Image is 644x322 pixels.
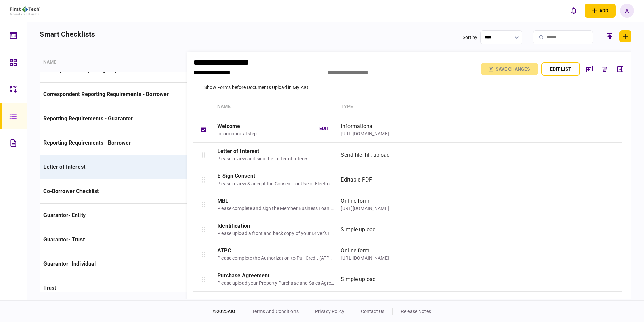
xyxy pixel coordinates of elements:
div: MBL [217,197,335,205]
button: open adding identity options [585,4,616,18]
div: Type [341,103,567,110]
div: Name [217,103,337,110]
button: a [620,4,634,18]
button: edit list [541,62,580,76]
div: Informational step [217,130,311,137]
span: Guarantor- Entity [43,212,86,218]
span: Trust [43,285,56,291]
div: Simple upload [341,226,567,234]
div: [URL][DOMAIN_NAME] [341,205,567,212]
button: edit [314,122,335,134]
div: Simple upload [341,275,567,283]
div: Letter of Interest [217,147,335,155]
div: Please review and sign the Letter of Interest. [217,155,335,162]
div: [URL][DOMAIN_NAME] [341,130,567,137]
div: E-Sign Consent [217,172,335,180]
span: Guarantor- Trust [43,236,84,243]
a: contact us [361,309,384,314]
span: Letter of Interest [43,164,85,170]
div: Identification [217,222,335,230]
div: Show Forms before Documents Upload in My AIO [204,84,308,91]
span: Reporting Requirements - Guarantor [43,115,133,122]
span: Guarantor- Individual [43,260,96,267]
div: Welcome [217,122,311,130]
a: privacy policy [315,309,344,314]
div: Send file, fill, upload [341,151,567,159]
div: Please upload your Property Purchase and Sales Agreement. [217,280,335,287]
button: open notifications list [567,4,581,18]
div: © 2025 AIO [213,308,244,315]
div: Informational [341,122,567,130]
span: Correspondent Reporting Requirements - Guarantor [43,67,171,73]
th: Name [40,52,209,72]
img: client company logo [10,6,40,15]
div: Editable PDF [341,176,567,184]
div: Please complete the Authorization to Pull Credit (ATPC). The form must be signed by all individua... [217,255,335,262]
div: Purchase Agreement [217,272,335,280]
a: terms and conditions [252,309,299,314]
div: Online form [341,247,567,255]
div: Sort by [463,34,478,41]
span: Reporting Requirements - Borrower [43,139,131,146]
div: Online form [341,197,567,205]
div: Please upload a front and back copy of your Driver's License. All authorized individual guarantor... [217,230,335,237]
span: Correspondent Reporting Requirements - Borrower [43,91,169,97]
div: [URL][DOMAIN_NAME] [341,255,567,262]
div: Please complete and sign the Member Business Loan Application (MBL). The form must be signed by B... [217,205,335,212]
span: Co-Borrower Checklist [43,188,99,194]
div: Please review & accept the Consent for Use of Electronic Signature & Electronic Disclosures Agree... [217,180,335,187]
a: release notes [401,309,431,314]
h2: smart checklists [40,30,95,52]
div: ATPC [217,247,335,255]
